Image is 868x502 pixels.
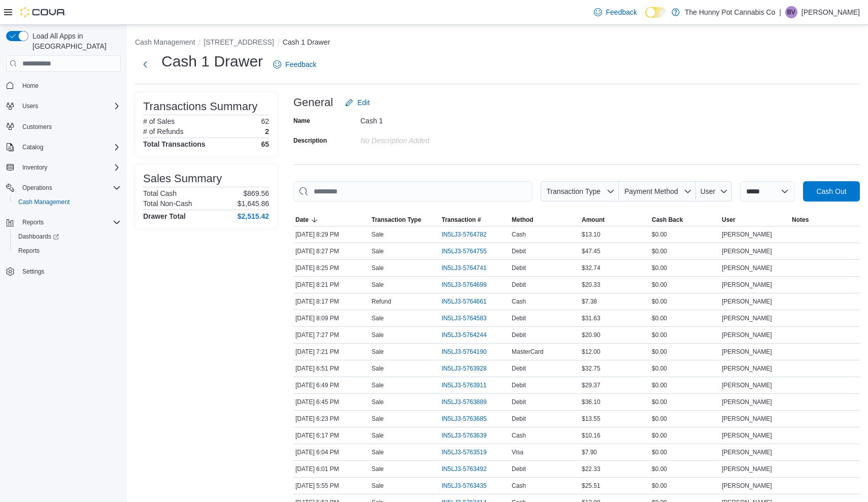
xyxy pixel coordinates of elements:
[722,230,772,239] span: [PERSON_NAME]
[18,80,43,92] a: Home
[722,364,772,373] span: [PERSON_NAME]
[512,448,523,456] span: Visa
[442,429,497,442] button: IN5LJ3-5763639
[372,364,384,373] p: Sale
[293,279,370,291] div: [DATE] 8:21 PM
[512,364,526,373] span: Debit
[541,181,619,202] button: Transaction Type
[143,127,183,136] h6: # of Refunds
[512,281,526,289] span: Debit
[512,247,526,255] span: Debit
[590,2,641,22] a: Feedback
[442,446,497,458] button: IN5LJ3-5763519
[512,465,526,473] span: Debit
[293,117,310,125] label: Name
[546,187,600,195] span: Transaction Type
[722,297,772,306] span: [PERSON_NAME]
[722,482,772,490] span: [PERSON_NAME]
[512,297,526,306] span: Cash
[372,482,384,490] p: Sale
[243,189,269,197] p: $869.56
[650,329,720,341] div: $0.00
[18,100,42,112] button: Users
[372,465,384,473] p: Sale
[512,431,526,440] span: Cash
[803,181,860,202] button: Cash Out
[360,132,496,145] div: No Description added
[442,264,487,272] span: IN5LJ3-5764741
[293,312,370,324] div: [DATE] 8:09 PM
[722,398,772,406] span: [PERSON_NAME]
[135,54,155,75] button: Next
[293,379,370,391] div: [DATE] 6:49 PM
[18,121,56,133] a: Customers
[18,232,59,241] span: Dashboards
[372,398,384,406] p: Sale
[650,379,720,391] div: $0.00
[238,212,269,220] h4: $2,515.42
[2,119,125,134] button: Customers
[18,120,121,133] span: Customers
[293,295,370,308] div: [DATE] 8:17 PM
[143,140,206,148] h4: Total Transactions
[20,7,66,17] img: Cova
[510,214,580,226] button: Method
[580,214,650,226] button: Amount
[652,216,683,224] span: Cash Back
[722,331,772,339] span: [PERSON_NAME]
[18,161,121,174] span: Inventory
[372,247,384,255] p: Sale
[512,216,533,224] span: Method
[265,127,269,136] p: 2
[582,297,597,306] span: $7.38
[442,329,497,341] button: IN5LJ3-5764244
[645,7,666,18] input: Dark Mode
[372,314,384,322] p: Sale
[293,362,370,375] div: [DATE] 6:51 PM
[442,279,497,291] button: IN5LJ3-5764699
[442,415,487,423] span: IN5LJ3-5763685
[722,348,772,356] span: [PERSON_NAME]
[512,398,526,406] span: Debit
[442,482,487,490] span: IN5LJ3-5763435
[442,297,487,306] span: IN5LJ3-5764661
[650,429,720,442] div: $0.00
[18,161,51,174] button: Inventory
[293,181,532,202] input: This is a search bar. As you type, the results lower in the page will automatically filter.
[722,216,736,224] span: User
[722,448,772,456] span: [PERSON_NAME]
[792,216,809,224] span: Notes
[442,312,497,324] button: IN5LJ3-5764583
[269,54,320,75] a: Feedback
[440,214,510,226] button: Transaction #
[293,446,370,458] div: [DATE] 6:04 PM
[442,465,487,473] span: IN5LJ3-5763492
[14,230,121,243] span: Dashboards
[261,140,269,148] h4: 65
[582,448,597,456] span: $7.90
[650,214,720,226] button: Cash Back
[442,245,497,257] button: IN5LJ3-5764755
[779,6,781,18] p: |
[442,331,487,339] span: IN5LJ3-5764244
[293,214,370,226] button: Date
[650,446,720,458] div: $0.00
[512,314,526,322] span: Debit
[18,182,56,194] button: Operations
[802,6,860,18] p: [PERSON_NAME]
[14,245,44,257] a: Reports
[293,228,370,241] div: [DATE] 8:29 PM
[722,264,772,272] span: [PERSON_NAME]
[650,396,720,408] div: $0.00
[293,262,370,274] div: [DATE] 8:25 PM
[360,113,496,125] div: Cash 1
[442,379,497,391] button: IN5LJ3-5763911
[442,281,487,289] span: IN5LJ3-5764699
[293,480,370,492] div: [DATE] 5:55 PM
[204,38,274,46] button: [STREET_ADDRESS]
[624,187,678,195] span: Payment Method
[18,79,121,91] span: Home
[442,463,497,475] button: IN5LJ3-5763492
[372,281,384,289] p: Sale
